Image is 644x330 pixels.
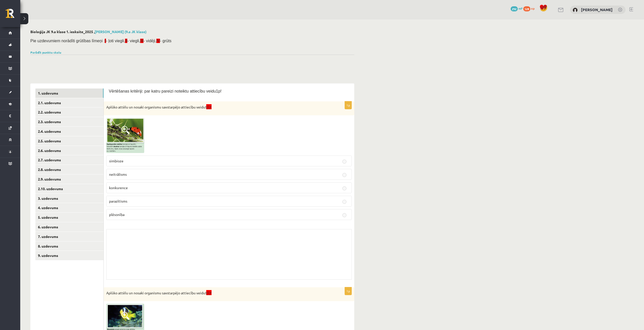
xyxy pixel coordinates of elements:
span: konkurence [109,185,128,190]
a: 8. uzdevums [35,241,103,251]
h2: Bioloģija JK 9.a klase 1. ieskaite_2025 , [30,30,354,34]
a: 2.8. uzdevums [35,165,103,174]
p: 1p [345,101,352,109]
span: I [105,39,106,43]
span: plēsonība [109,212,124,217]
span: Vērtēšanas kritēriji: par katru pareizi noteiktu attiecību veidu1p! [109,89,222,93]
span: III [140,39,143,43]
span: mP [518,6,523,10]
a: 2.2. uzdevums [35,107,103,117]
a: 7. uzdevums [35,232,103,241]
a: 2.1. uzdevums [35,98,103,107]
a: 2.4. uzdevums [35,127,103,136]
span: (I)! [206,105,212,109]
span: II [125,39,127,43]
a: [PERSON_NAME] (9.a JK klase) [95,29,147,34]
a: 2.6. uzdevums [35,146,103,155]
a: 528 xp [523,6,537,10]
input: simbioze [342,160,346,164]
span: IV [156,39,160,43]
span: (I)! [206,291,212,295]
a: 2.3. uzdevums [35,117,103,126]
span: neitrālisms [109,172,127,177]
input: parazītisms [342,200,346,204]
p: 1p [345,287,352,295]
a: 292 mP [511,6,523,10]
a: Rīgas 1. Tālmācības vidusskola [6,9,20,21]
span: Pie uzdevumiem norādīti grūtības līmeņi : - ļoti viegli, - viegli, - vidēji, - grūts [30,39,172,43]
a: 6. uzdevums [35,222,103,232]
a: 2.5. uzdevums [35,136,103,146]
a: 2.9. uzdevums [35,174,103,184]
a: 1. uzdevums [35,89,103,98]
img: Alekss Kozlovskis [573,8,578,13]
span: 528 [523,6,530,11]
a: 2.10. uzdevums [35,184,103,193]
span: simbioze [109,159,123,163]
a: [PERSON_NAME] [581,7,613,12]
p: Aplūko attēlu un nosaki organismu savstarpējo attiecību veidu! [106,104,326,110]
a: Parādīt punktu skalu [30,50,61,54]
img: 1.png [106,118,144,153]
input: konkurence [342,186,346,190]
a: 2.7. uzdevums [35,155,103,165]
a: 5. uzdevums [35,213,103,222]
span: parazītisms [109,199,127,203]
span: 292 [511,6,518,11]
span: xp [531,6,534,10]
input: plēsonība [342,213,346,217]
a: 9. uzdevums [35,251,103,260]
a: 3. uzdevums [35,194,103,203]
input: neitrālisms [342,173,346,177]
p: Aplūko attēlu un nosaki organismu savstarpējo attiecību veidu! [106,290,326,296]
a: 4. uzdevums [35,203,103,212]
